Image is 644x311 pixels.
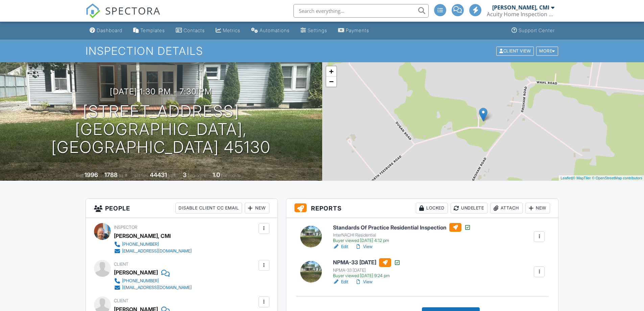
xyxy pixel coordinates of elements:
a: Automations (Advanced) [248,24,292,37]
span: Inspector [114,225,137,230]
a: [PHONE_NUMBER] [114,277,192,284]
div: 1788 [104,171,118,178]
div: Dashboard [97,27,122,33]
div: | [559,175,644,181]
div: 44431 [150,171,167,178]
div: Metrics [223,27,240,33]
div: New [525,203,550,214]
input: Search everything... [293,4,429,18]
a: © OpenStreetMap contributors [592,176,642,180]
a: Leaflet [560,176,572,180]
div: Automations [260,27,290,33]
span: bedrooms [188,173,206,178]
h3: Reports [286,199,558,218]
span: Client [114,298,128,303]
a: Contacts [173,24,208,37]
span: bathrooms [221,173,240,178]
a: View [355,243,373,250]
a: Dashboard [87,24,125,37]
a: Payments [335,24,372,37]
div: NPMA-33 [DATE] [333,268,401,273]
a: [EMAIL_ADDRESS][DOMAIN_NAME] [114,248,192,254]
h1: Inspection Details [86,45,559,57]
span: Client [114,262,128,267]
h6: NPMA-33 [DATE] [333,258,401,267]
div: Locked [416,203,448,214]
a: Standards Of Practice Residential Inspection InterNACHI Residential Buyer viewed [DATE] 4:12 pm [333,223,471,243]
div: Templates [140,27,165,33]
a: Support Center [509,24,557,37]
h6: Standards Of Practice Residential Inspection [333,223,471,232]
div: Undelete [451,203,487,214]
span: SPECTORA [105,3,161,18]
img: The Best Home Inspection Software - Spectora [86,3,100,18]
div: More [536,46,558,55]
div: [PHONE_NUMBER] [122,242,159,247]
a: Templates [130,24,168,37]
div: Contacts [184,27,205,33]
span: Built [76,173,84,178]
div: Payments [346,27,369,33]
a: View [355,279,373,285]
h3: People [86,199,278,218]
h1: [STREET_ADDRESS] [GEOGRAPHIC_DATA], [GEOGRAPHIC_DATA] 45130 [11,103,311,156]
div: [PERSON_NAME], CMI [114,231,171,241]
a: Zoom out [326,76,336,87]
div: Client View [496,46,534,55]
div: Buyer viewed [DATE] 4:12 pm [333,238,471,243]
a: Client View [496,48,535,53]
a: Settings [298,24,330,37]
a: [PHONE_NUMBER] [114,241,192,248]
div: [PERSON_NAME], CMI [492,4,549,11]
div: [PERSON_NAME] [114,267,158,277]
a: © MapTiler [573,176,591,180]
div: Settings [308,27,327,33]
span: sq.ft. [168,173,176,178]
div: [PHONE_NUMBER] [122,278,159,284]
span: Lot Size [135,173,149,178]
a: Metrics [213,24,243,37]
div: Disable Client CC Email [175,203,242,214]
div: Attach [490,203,523,214]
a: Zoom in [326,66,336,76]
div: New [245,203,269,214]
span: sq. ft. [119,173,128,178]
div: Acuity Home Inspection Services [487,11,554,18]
div: Support Center [519,27,555,33]
div: InterNACHI Residential [333,232,471,238]
a: SPECTORA [86,9,161,23]
a: [EMAIL_ADDRESS][DOMAIN_NAME] [114,284,192,291]
div: Buyer viewed [DATE] 9:24 pm [333,273,401,279]
h3: [DATE] 1:30 pm - 7:30 pm [110,87,212,96]
a: Edit [333,243,348,250]
a: Edit [333,279,348,285]
div: [EMAIL_ADDRESS][DOMAIN_NAME] [122,285,192,290]
div: 1.0 [213,171,220,178]
a: NPMA-33 [DATE] NPMA-33 [DATE] Buyer viewed [DATE] 9:24 pm [333,258,401,279]
div: 1996 [85,171,98,178]
div: [EMAIL_ADDRESS][DOMAIN_NAME] [122,248,192,254]
div: 3 [183,171,187,178]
